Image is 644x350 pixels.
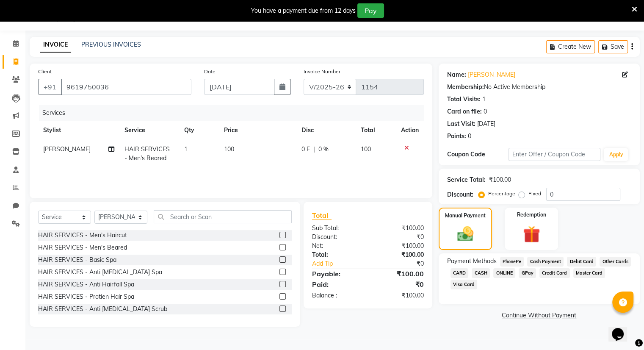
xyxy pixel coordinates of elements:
[567,257,596,267] span: Debit Card
[306,242,368,250] div: Net:
[500,257,524,267] span: PhonePe
[179,121,219,140] th: Qty
[598,40,628,53] button: Save
[489,175,511,184] div: ₹100.00
[368,242,430,250] div: ₹100.00
[368,269,430,279] div: ₹100.00
[312,211,332,220] span: Total
[447,107,482,116] div: Card on file:
[251,6,356,15] div: You have a payment due from 12 days
[318,145,329,154] span: 0 %
[43,145,91,153] span: [PERSON_NAME]
[306,224,368,233] div: Sub Total:
[447,83,631,92] div: No Active Membership
[451,280,478,289] span: Visa Card
[306,291,368,300] div: Balance :
[368,250,430,259] div: ₹100.00
[313,145,315,154] span: |
[447,175,486,184] div: Service Total:
[296,121,356,140] th: Disc
[124,145,170,162] span: HAIR SERVICES - Men's Beared
[447,119,475,128] div: Last Visit:
[452,225,478,243] img: _cash.svg
[528,190,541,197] label: Fixed
[219,121,296,140] th: Price
[600,257,631,267] span: Other Cards
[40,37,71,53] a: INVOICE
[38,305,167,314] div: HAIR SERVICES - Anti [MEDICAL_DATA] Scrub
[447,95,481,104] div: Total Visits:
[447,190,473,199] div: Discount:
[184,145,188,153] span: 1
[518,224,545,245] img: _gift.svg
[306,269,368,279] div: Payable:
[154,210,292,223] input: Search or Scan
[440,311,638,320] a: Continue Without Payment
[38,68,52,75] label: Client
[484,107,487,116] div: 0
[509,148,601,161] input: Enter Offer / Coupon Code
[306,233,368,242] div: Discount:
[368,291,430,300] div: ₹100.00
[368,224,430,233] div: ₹100.00
[447,70,466,79] div: Name:
[204,68,216,75] label: Date
[493,268,515,278] span: ONLINE
[306,279,368,289] div: Paid:
[573,268,605,278] span: Master Card
[482,95,486,104] div: 1
[38,280,134,289] div: HAIR SERVICES - Anti Hairfall Spa
[445,212,486,219] label: Manual Payment
[447,257,497,266] span: Payment Methods
[447,132,466,141] div: Points:
[546,40,595,53] button: Create New
[304,68,340,75] label: Invoice Number
[38,231,127,240] div: HAIR SERVICES - Men's Haircut
[356,121,396,140] th: Total
[477,119,495,128] div: [DATE]
[306,259,378,268] a: Add Tip
[119,121,179,140] th: Service
[38,243,127,252] div: HAIR SERVICES - Men's Beared
[468,132,471,141] div: 0
[368,233,430,242] div: ₹0
[224,145,234,153] span: 100
[488,190,515,197] label: Percentage
[468,70,515,79] a: [PERSON_NAME]
[447,150,509,159] div: Coupon Code
[472,268,490,278] span: CASH
[38,79,62,95] button: +91
[39,105,430,121] div: Services
[61,79,191,95] input: Search by Name/Mobile/Email/Code
[604,148,628,161] button: Apply
[357,3,384,18] button: Pay
[38,256,116,264] div: HAIR SERVICES - Basic Spa
[301,145,310,154] span: 0 F
[378,259,430,268] div: ₹0
[539,268,570,278] span: Credit Card
[519,268,536,278] span: GPay
[608,316,636,342] iframe: chat widget
[81,41,141,48] a: PREVIOUS INVOICES
[368,279,430,289] div: ₹0
[447,83,484,92] div: Membership:
[396,121,424,140] th: Action
[38,292,134,301] div: HAIR SERVICES - Protien Hair Spa
[451,268,469,278] span: CARD
[517,211,546,219] label: Redemption
[38,268,162,277] div: HAIR SERVICES - Anti [MEDICAL_DATA] Spa
[361,145,371,153] span: 100
[527,257,564,267] span: Cash Payment
[38,121,119,140] th: Stylist
[306,250,368,259] div: Total:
